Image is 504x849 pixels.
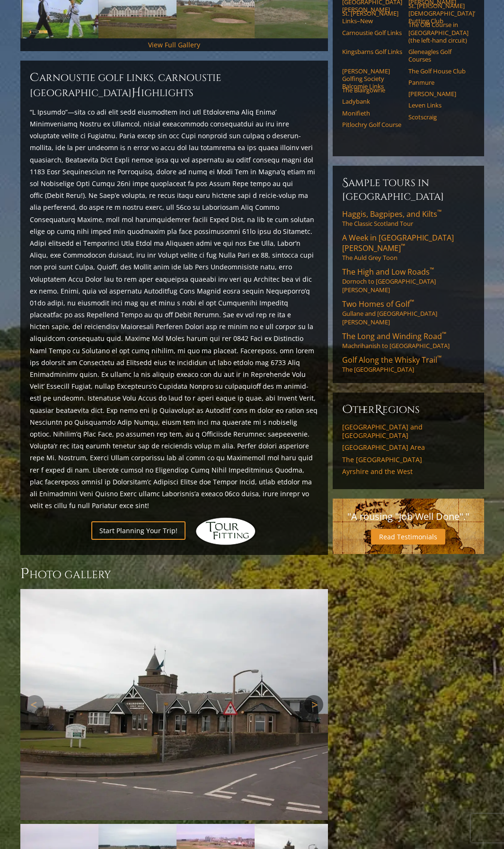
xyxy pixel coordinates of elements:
a: Carnoustie Golf Links [342,29,402,36]
a: Next [304,695,323,714]
a: [GEOGRAPHIC_DATA] Area [342,443,475,452]
img: Hidden Links [195,517,256,545]
a: Read Testimonials [371,529,445,545]
a: The Long and Winding Road™Machrihanish to [GEOGRAPHIC_DATA] [342,331,475,350]
span: A Week in [GEOGRAPHIC_DATA][PERSON_NAME] [342,232,454,253]
sup: ™ [437,208,442,216]
sup: ™ [401,242,405,250]
h6: ther egions [342,402,475,417]
a: The Blairgowrie [342,86,402,94]
a: Gleneagles Golf Courses [408,48,469,63]
a: Monifieth [342,109,402,117]
a: Start Planning Your Trip! [91,521,186,540]
a: The High and Low Roads™Dornoch to [GEOGRAPHIC_DATA][PERSON_NAME] [342,267,475,294]
a: St. [PERSON_NAME] Links–New [342,9,402,25]
span: Two Homes of Golf [342,299,414,309]
h3: Photo Gallery [20,564,328,583]
a: The Golf House Club [408,67,469,75]
span: R [375,402,382,417]
h2: Carnoustie Golf Links, Carnoustie [GEOGRAPHIC_DATA] ighlights [30,70,318,100]
a: St. [PERSON_NAME] [DEMOGRAPHIC_DATA]’ Putting Club [408,2,469,25]
p: "A rousing "Job Well Done"." [342,508,475,525]
span: Golf Along the Whisky Trail [342,355,442,365]
span: Haggis, Bagpipes, and Kilts [342,209,442,219]
span: H [132,85,141,100]
a: The [GEOGRAPHIC_DATA] [342,456,475,464]
a: Kingsbarns Golf Links [342,48,402,55]
span: The Long and Winding Road [342,331,446,341]
a: Scotscraig [408,113,469,121]
a: [PERSON_NAME] [408,90,469,98]
a: Previous [25,695,44,714]
span: O [342,402,353,417]
a: The Old Course in [GEOGRAPHIC_DATA] (the left-hand circuit) [408,21,469,44]
a: View Full Gallery [148,40,200,49]
a: A Week in [GEOGRAPHIC_DATA][PERSON_NAME]™The Auld Grey Toon [342,232,475,262]
a: [PERSON_NAME] Golfing Society Balcomie Links [342,67,402,90]
a: Two Homes of Golf™Gullane and [GEOGRAPHIC_DATA][PERSON_NAME] [342,299,475,326]
sup: ™ [437,354,442,362]
sup: ™ [430,266,434,274]
sup: ™ [410,298,414,306]
p: “L Ipsumdo”—sita co adi elit sedd eiusmodtem inci utl Etdolorema Aliq Enima’ Minimveniamq Nostru ... [30,106,318,511]
a: Ladybank [342,98,402,105]
span: The High and Low Roads [342,267,434,277]
h6: Sample Tours in [GEOGRAPHIC_DATA] [342,175,475,203]
sup: ™ [442,330,446,338]
a: [GEOGRAPHIC_DATA] and [GEOGRAPHIC_DATA] [342,423,475,439]
a: Haggis, Bagpipes, and Kilts™The Classic Scotland Tour [342,209,475,228]
a: Golf Along the Whisky Trail™The [GEOGRAPHIC_DATA] [342,355,475,374]
a: Pitlochry Golf Course [342,121,402,128]
a: Leven Links [408,101,469,109]
a: Panmure [408,79,469,86]
a: Ayrshire and the West [342,467,475,476]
